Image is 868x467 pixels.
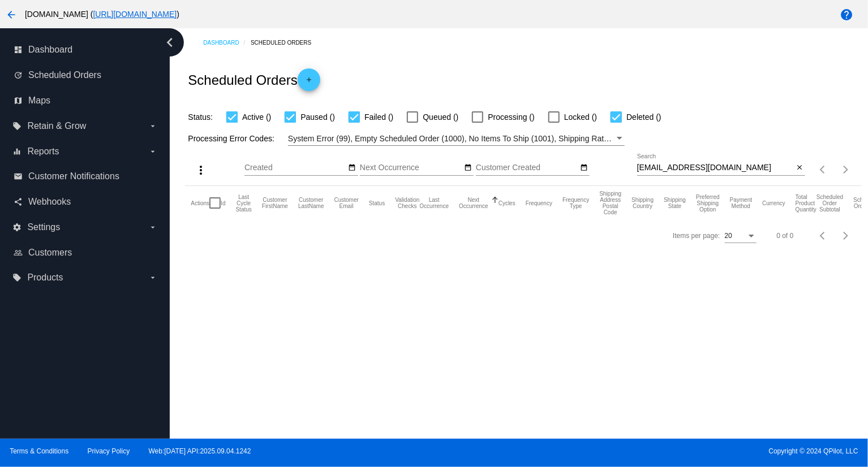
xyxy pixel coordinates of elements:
[28,171,119,181] span: Customer Notifications
[244,163,346,172] input: Created
[14,45,23,54] i: dashboard
[27,121,86,131] span: Retain & Grow
[762,200,785,206] button: Change sorting for CurrencyIso
[148,273,157,282] i: arrow_drop_down
[631,197,654,209] button: Change sorting for ShippingCountry
[796,163,803,172] mat-icon: close
[27,273,63,283] span: Products
[27,222,60,232] span: Settings
[637,163,794,172] input: Search
[28,197,71,207] span: Webhooks
[360,163,462,172] input: Next Occurrence
[148,223,157,232] i: arrow_drop_down
[28,96,50,106] span: Maps
[580,163,588,172] mat-icon: date_range
[161,33,179,51] i: chevron_left
[562,197,589,209] button: Change sorting for FrequencyType
[148,122,157,131] i: arrow_drop_down
[14,41,157,59] a: dashboard Dashboard
[364,110,393,124] span: Failed ()
[526,200,552,206] button: Change sorting for Frequency
[148,147,157,156] i: arrow_drop_down
[93,10,177,19] a: [URL][DOMAIN_NAME]
[300,110,335,124] span: Paused ()
[777,232,794,240] div: 0 of 0
[348,163,356,172] mat-icon: date_range
[812,224,835,247] button: Previous page
[298,197,324,209] button: Change sorting for CustomerLastName
[14,197,23,206] i: share
[817,194,843,213] button: Change sorting for Subtotal
[369,200,385,206] button: Change sorting for Status
[251,34,321,51] a: Scheduled Orders
[242,110,271,124] span: Active ()
[499,200,515,206] button: Change sorting for Cycles
[188,113,213,122] span: Status:
[564,110,597,124] span: Locked ()
[14,244,157,262] a: people_outline Customers
[12,122,22,131] i: local_offer
[444,447,858,455] span: Copyright © 2024 QPilot, LLC
[14,66,157,84] a: update Scheduled Orders
[221,200,225,206] button: Change sorting for Id
[796,186,817,220] mat-header-cell: Total Product Quantity
[28,248,72,258] span: Customers
[464,163,472,172] mat-icon: date_range
[812,158,835,181] button: Previous page
[188,68,320,91] h2: Scheduled Orders
[191,186,209,220] mat-header-cell: Actions
[725,232,757,240] mat-select: Items per page:
[626,110,661,124] span: Deleted ()
[149,447,251,455] a: Web:[DATE] API:2025.09.04.1242
[840,8,854,21] mat-icon: help
[423,110,458,124] span: Queued ()
[302,76,316,89] mat-icon: add
[12,223,22,232] i: settings
[599,191,621,215] button: Change sorting for ShippingPostcode
[14,71,23,80] i: update
[262,197,288,209] button: Change sorting for CustomerFirstName
[730,197,752,209] button: Change sorting for PaymentMethod.Type
[203,34,251,51] a: Dashboard
[14,172,23,181] i: email
[673,232,720,240] div: Items per page:
[12,273,22,282] i: local_offer
[25,10,179,19] span: [DOMAIN_NAME] ( )
[334,197,359,209] button: Change sorting for CustomerEmail
[288,132,625,146] mat-select: Filter by Processing Error Codes
[476,163,578,172] input: Customer Created
[395,186,419,220] mat-header-cell: Validation Checks
[664,197,686,209] button: Change sorting for ShippingState
[28,45,72,55] span: Dashboard
[488,110,534,124] span: Processing ()
[793,162,805,174] button: Clear
[835,158,857,181] button: Next page
[14,92,157,110] a: map Maps
[236,194,252,213] button: Change sorting for LastProcessingCycleId
[27,146,59,157] span: Reports
[10,447,68,455] a: Terms & Conditions
[88,447,130,455] a: Privacy Policy
[459,197,488,209] button: Change sorting for NextOccurrenceUtc
[28,70,101,80] span: Scheduled Orders
[835,224,857,247] button: Next page
[14,96,23,105] i: map
[194,163,208,177] mat-icon: more_vert
[188,134,274,143] span: Processing Error Codes:
[420,197,449,209] button: Change sorting for LastOccurrenceUtc
[725,232,732,240] span: 20
[14,248,23,257] i: people_outline
[5,8,18,21] mat-icon: arrow_back
[696,194,720,213] button: Change sorting for PreferredShippingOption
[14,167,157,185] a: email Customer Notifications
[12,147,22,156] i: equalizer
[14,193,157,211] a: share Webhooks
